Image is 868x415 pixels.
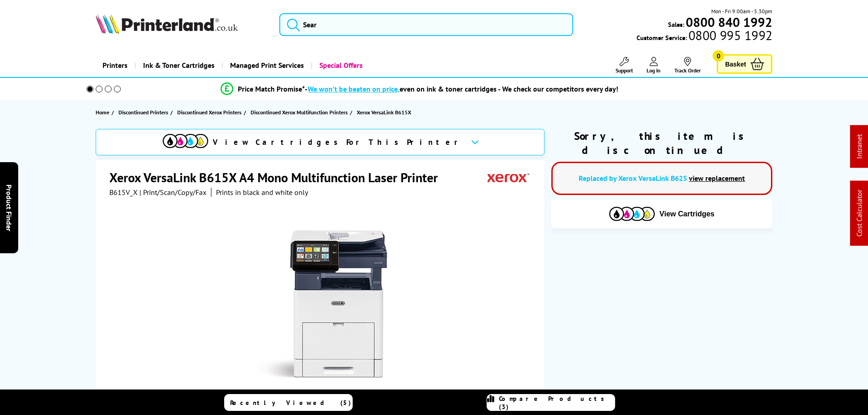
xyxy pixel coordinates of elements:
img: Xerox [488,169,529,186]
b: 0800 840 1992 [686,14,772,31]
span: Discontinued Xerox Multifunction Printers [251,108,348,117]
a: Support [616,57,633,74]
a: Track Order [674,57,701,74]
div: Sorry, this item is discontinued [551,129,772,157]
h1: Xerox VersaLink B615X A4 Mono Multifunction Laser Printer [109,169,447,186]
span: 0 [713,50,724,61]
a: Intranet [855,134,864,159]
img: cmyk-icon.svg [163,134,208,148]
span: Basket [725,58,746,70]
a: Discontinued Xerox Multifunction Printers [251,108,350,117]
span: Mon - Fri 9:00am - 5:30pm [711,7,772,15]
a: Log In [647,57,661,74]
a: Cost Calculator [855,190,864,237]
span: Sales: [668,20,684,29]
span: B615V_X [109,188,138,197]
span: We won’t be beaten on price, [308,84,400,93]
a: Home [96,108,112,117]
div: - even on ink & toner cartridges - We check our competitors every day! [305,84,618,93]
span: View Cartridges [659,210,714,218]
a: 0800 840 1992 [684,18,772,26]
span: Compare Products (3) [499,395,615,411]
a: Discontinued Printers [118,108,170,117]
a: view replacement [689,174,745,183]
button: View Cartridges [558,206,765,221]
span: Log In [647,67,661,74]
span: View Cartridges For This Printer [213,137,463,147]
a: Printerland Logo [96,14,268,36]
input: Sear [279,13,573,36]
a: Replaced by Xerox VersaLink B625 [579,174,687,183]
span: Ink & Toner Cartridges [143,54,215,77]
a: Managed Print Services [221,54,311,77]
span: | Print/Scan/Copy/Fax [139,188,206,197]
a: Compare Products (3) [487,394,615,411]
span: Recently Viewed (5) [230,399,351,407]
img: Printerland Logo [96,14,238,34]
span: Xerox VersaLink B615X [357,108,411,117]
i: Prints in black and white only [216,188,308,197]
span: Customer Service: [637,31,772,42]
a: Special Offers [311,54,370,77]
img: Cartridges [609,207,655,221]
li: modal_Promise [74,81,765,97]
span: Discontinued Xerox Printers [177,108,241,117]
span: Support [616,67,633,74]
img: Xerox VersaLink B615X [232,215,411,394]
a: Discontinued Xerox Printers [177,108,244,117]
a: Xerox VersaLink B615X [357,108,414,117]
a: Ink & Toner Cartridges [134,54,221,77]
span: Price Match Promise* [238,84,305,93]
span: Product Finder [5,184,14,231]
a: Recently Viewed (5) [224,394,353,411]
span: 0800 995 1992 [687,31,772,40]
a: Printers [96,54,134,77]
span: Home [96,108,109,117]
a: Basket 0 [717,54,772,74]
span: Discontinued Printers [118,108,168,117]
